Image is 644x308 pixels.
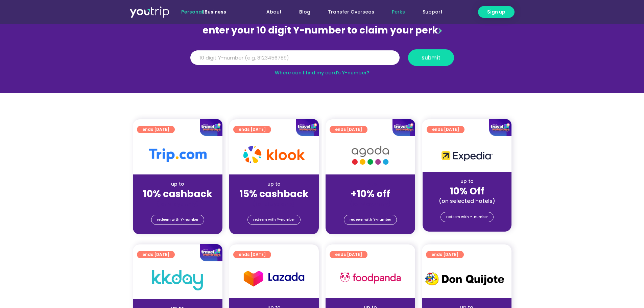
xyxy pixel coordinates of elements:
[344,215,397,225] a: redeem with Y-number
[157,215,198,224] span: redeem with Y-number
[290,6,319,18] a: Blog
[450,185,484,198] strong: 10% Off
[487,8,505,16] span: Sign up
[335,251,362,258] span: ends [DATE]
[181,8,226,15] span: |
[383,6,414,18] a: Perks
[364,181,377,187] span: up to
[187,22,457,39] div: enter your 10 digit Y-number to claim your perk
[446,212,488,222] span: redeem with Y-number
[428,197,506,205] div: (on selected hotels)
[190,50,400,65] input: 10 digit Y-number (e.g. 8123456789)
[138,200,217,207] div: (for stays only)
[431,251,458,258] span: ends [DATE]
[426,251,464,258] a: ends [DATE]
[478,6,515,18] a: Sign up
[247,215,301,225] a: redeem with Y-number
[414,6,451,18] a: Support
[319,6,383,18] a: Transfer Overseas
[422,55,440,60] span: submit
[350,215,391,224] span: redeem with Y-number
[181,8,203,15] span: Personal
[253,215,295,224] span: redeem with Y-number
[138,181,217,188] div: up to
[258,6,290,18] a: About
[205,8,226,15] a: Business
[239,187,309,200] strong: 15% cashback
[275,69,369,76] a: Where can I find my card’s Y-number?
[190,49,454,71] form: Y Number
[233,251,271,258] a: ends [DATE]
[428,178,506,185] div: up to
[331,200,410,207] div: (for stays only)
[151,215,204,225] a: redeem with Y-number
[235,181,313,188] div: up to
[143,187,212,200] strong: 10% cashback
[235,200,313,207] div: (for stays only)
[408,49,454,66] button: submit
[351,187,390,200] strong: +10% off
[244,6,451,18] nav: Menu
[440,212,494,222] a: redeem with Y-number
[239,251,266,258] span: ends [DATE]
[330,251,367,258] a: ends [DATE]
